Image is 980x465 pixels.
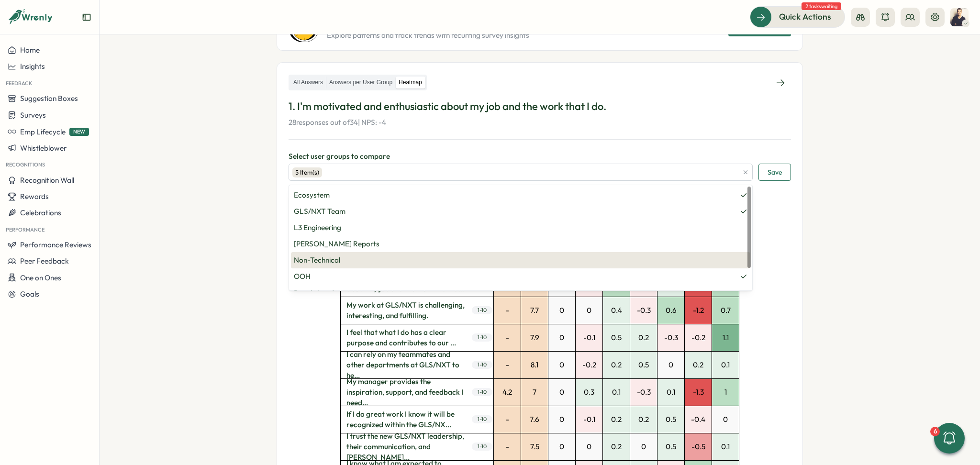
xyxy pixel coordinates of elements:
[289,151,791,162] p: Select user groups to compare
[576,352,602,378] div: -0.2
[294,206,345,217] p: GLS/NXT Team
[576,297,602,324] div: 0
[472,333,492,342] span: 1 - 10
[630,406,657,433] div: 0.2
[20,256,69,266] span: Peer Feedback
[472,306,492,314] span: 1 - 10
[494,352,521,378] div: -
[712,433,739,460] div: 0.1
[294,222,341,233] p: L3 Engineering
[712,406,739,433] div: 0
[294,239,379,249] p: [PERSON_NAME] Reports
[20,289,39,299] span: Goals
[548,379,575,406] div: 0
[69,128,89,136] span: NEW
[20,176,74,185] span: Recognition Wall
[576,433,602,460] div: 0
[548,433,575,460] div: 0
[930,427,940,436] div: 6
[289,117,791,128] p: 28 responses out of 34 | NPS: -4
[20,94,78,103] span: Suggestion Boxes
[548,324,575,351] div: 0
[494,297,521,324] div: -
[657,406,684,433] div: 0.5
[802,2,841,10] span: 2 tasks waiting
[630,324,657,351] div: 0.2
[82,12,91,22] button: Expand sidebar
[657,297,684,324] div: 0.6
[494,324,521,351] div: -
[20,208,61,217] span: Celebrations
[548,406,575,433] div: 0
[521,352,548,378] div: 8.1
[289,99,791,114] p: 1. I'm motivated and enthusiastic about my job and the work that I do.
[20,62,45,71] span: Insights
[20,192,49,201] span: Rewards
[494,379,521,406] div: 4.2
[20,111,46,120] span: Surveys
[576,324,602,351] div: -0.1
[685,379,712,406] div: -1.3
[603,352,630,378] div: 0.2
[20,127,66,136] span: Emp Lifecycle
[685,324,712,351] div: -0.2
[603,433,630,460] div: 0.2
[294,190,330,200] p: Ecosystem
[20,144,67,153] span: Whistleblower
[20,45,40,55] span: Home
[657,352,684,378] div: 0
[934,423,965,454] button: 6
[521,379,548,406] div: 7
[341,379,470,406] span: My manager provides the inspiration, support, and feedback I need...
[548,352,575,378] div: 0
[472,388,492,396] span: 1 - 10
[326,77,395,89] label: Answers per User Group
[576,406,602,433] div: -0.1
[950,8,969,26] img: Jens Christenhuss
[657,379,684,406] div: 0.1
[712,324,739,351] div: 1.1
[685,297,712,324] div: -1.2
[472,361,492,369] span: 1 - 10
[341,352,470,378] span: I can rely on my teammates and other departments at GLS/NXT to he...
[292,167,322,178] div: 5 Item(s)
[396,77,425,89] label: Heatmap
[576,379,602,406] div: 0.3
[521,406,548,433] div: 7.6
[630,297,657,324] div: -0.3
[603,379,630,406] div: 0.1
[750,6,845,27] button: Quick Actions
[341,406,470,433] span: If I do great work I know it will be recognized within the GLS/NX...
[472,443,492,451] span: 1 - 10
[290,77,326,89] label: All Answers
[768,164,782,180] span: Save
[20,273,61,282] span: One on Ones
[294,255,340,266] p: Non-Technical
[630,352,657,378] div: 0.5
[494,406,521,433] div: -
[603,324,630,351] div: 0.5
[779,11,831,23] span: Quick Actions
[341,324,470,351] span: I feel that what I do has a clear purpose and contributes to our ...
[327,30,529,41] p: Explore patterns and track trends with recurring survey insights
[603,406,630,433] div: 0.2
[758,164,791,181] button: Save
[657,324,684,351] div: -0.3
[294,271,311,282] p: OOH
[494,433,521,460] div: -
[685,406,712,433] div: -0.4
[685,352,712,378] div: 0.2
[294,288,337,298] p: People Leads
[472,415,492,423] span: 1 - 10
[630,433,657,460] div: 0
[603,297,630,324] div: 0.4
[341,297,470,324] span: My work at GLS/NXT is challenging, interesting, and fulfilling.
[341,433,470,460] span: I trust the new GLS/NXT leadership, their communication, and [PERSON_NAME]...
[521,297,548,324] div: 7.7
[20,240,91,249] span: Performance Reviews
[521,433,548,460] div: 7.5
[630,379,657,406] div: -0.3
[657,433,684,460] div: 0.5
[548,297,575,324] div: 0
